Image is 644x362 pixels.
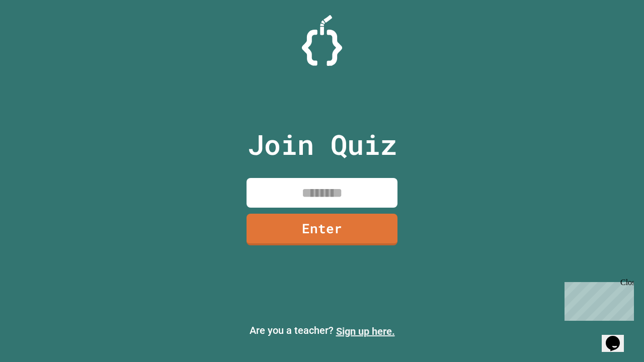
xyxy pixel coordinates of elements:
iframe: chat widget [602,322,634,352]
p: Join Quiz [248,124,397,165]
iframe: chat widget [560,278,634,321]
p: Are you a teacher? [8,323,636,339]
a: Enter [247,214,397,245]
a: Sign up here. [336,325,395,337]
img: Logo.svg [302,15,342,66]
div: Chat with us now!Close [4,4,69,64]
